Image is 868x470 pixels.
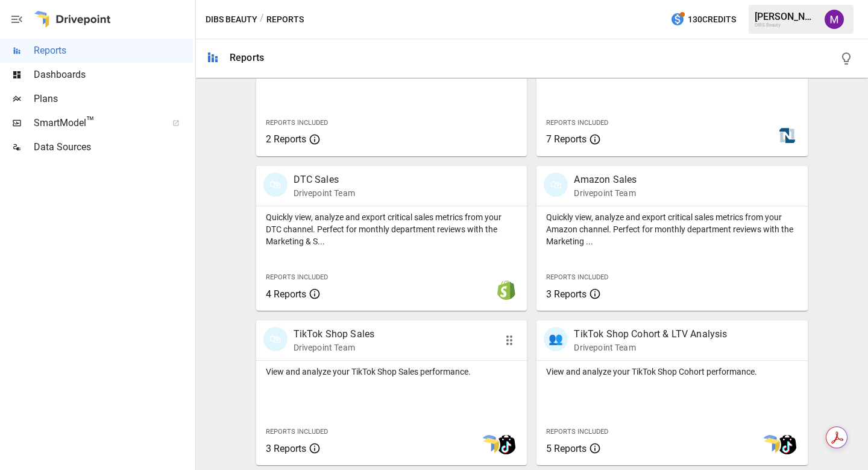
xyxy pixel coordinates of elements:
span: Reports Included [266,273,328,281]
button: Mindy Luong [817,2,851,36]
span: 3 Reports [266,443,306,454]
div: [PERSON_NAME] [755,11,817,22]
span: Reports Included [546,119,608,127]
span: Reports Included [546,273,608,281]
button: 130Credits [665,8,741,31]
span: 4 Reports [266,288,306,300]
p: View and analyze your TikTok Shop Sales performance. [266,366,518,378]
img: smart model [761,435,780,454]
span: Reports Included [266,428,328,436]
span: Dashboards [34,68,193,82]
img: Mindy Luong [825,10,844,29]
p: Amazon Sales [574,173,637,187]
p: Drivepoint Team [294,341,375,354]
img: tiktok [497,435,516,454]
div: 🛍 [544,173,568,197]
img: smart model [480,435,499,454]
img: shopify [497,281,516,300]
p: View and analyze your TikTok Shop Cohort performance. [546,366,798,378]
span: Data Sources [34,140,193,154]
p: TikTok Shop Sales [294,327,375,341]
span: SmartModel [34,116,159,130]
span: 7 Reports [546,133,587,145]
button: DIBS Beauty [206,12,257,27]
span: Reports [34,43,193,58]
p: Drivepoint Team [574,187,637,199]
span: 2 Reports [266,133,306,145]
span: Reports Included [266,119,328,127]
span: Reports Included [546,428,608,436]
div: 👥 [544,327,568,351]
p: Quickly view, analyze and export critical sales metrics from your DTC channel. Perfect for monthl... [266,211,518,247]
img: netsuite [778,126,797,145]
span: ™ [86,114,95,129]
span: 130 Credits [688,12,736,27]
p: Quickly view, analyze and export critical sales metrics from your Amazon channel. Perfect for mon... [546,211,798,247]
span: 5 Reports [546,443,587,454]
div: DIBS Beauty [755,22,817,28]
p: Drivepoint Team [294,187,355,199]
p: DTC Sales [294,173,355,187]
span: 3 Reports [546,288,587,300]
p: Drivepoint Team [574,341,727,354]
span: Plans [34,92,193,106]
p: TikTok Shop Cohort & LTV Analysis [574,327,727,341]
div: / [260,12,264,27]
div: 🛍 [263,173,288,197]
div: Reports [230,52,264,63]
img: tiktok [778,435,797,454]
div: 🛍 [263,327,288,351]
